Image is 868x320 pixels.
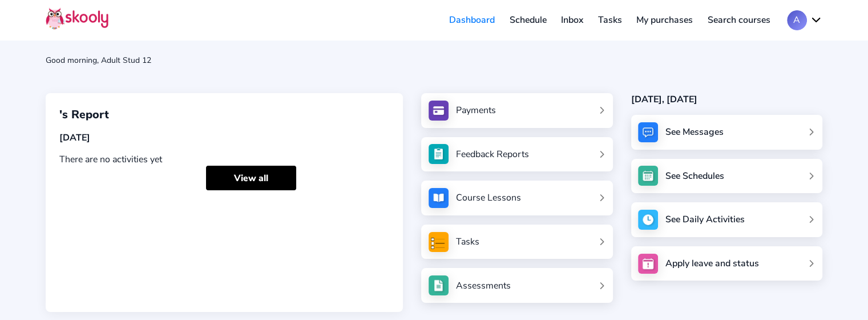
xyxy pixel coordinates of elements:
img: schedule.jpg [638,166,658,186]
a: Inbox [554,11,591,29]
div: [DATE], [DATE] [631,93,822,106]
div: There are no activities yet [59,153,389,166]
div: Apply leave and status [665,257,759,270]
a: Tasks [591,11,629,29]
a: Payments [429,101,605,121]
a: Dashboard [442,11,502,29]
img: Skooly [46,7,108,30]
img: see_atten.jpg [429,144,449,164]
a: Assessments [429,275,605,295]
a: My purchases [629,11,700,29]
img: assessments.jpg [429,275,449,295]
div: Good morning, Adult Stud 12 [46,55,822,66]
div: See Messages [665,126,724,138]
span: 's Report [59,107,109,122]
a: Schedule [502,11,554,29]
button: Achevron down outline [787,10,822,30]
img: tasksForMpWeb.png [429,232,449,252]
div: [DATE] [59,131,389,144]
a: See Schedules [631,159,822,194]
a: View all [206,166,296,190]
div: Payments [456,104,496,117]
img: courses.jpg [429,188,449,208]
a: Tasks [429,232,605,252]
div: Feedback Reports [456,148,529,161]
a: Course Lessons [429,188,605,208]
div: See Schedules [665,170,724,182]
img: payments.jpg [429,101,449,121]
a: Search courses [700,11,778,29]
a: Feedback Reports [429,144,605,164]
div: Tasks [456,235,479,248]
a: See Daily Activities [631,202,822,237]
img: apply_leave.jpg [638,254,658,274]
div: See Daily Activities [665,213,745,226]
div: Assessments [456,279,511,292]
img: messages.jpg [638,122,658,142]
div: Course Lessons [456,191,521,204]
a: Apply leave and status [631,246,822,281]
img: activity.jpg [638,210,658,230]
